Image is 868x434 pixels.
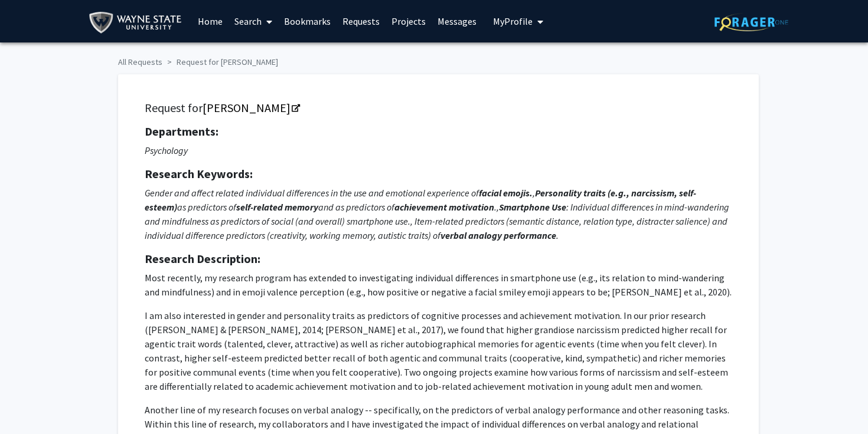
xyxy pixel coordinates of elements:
a: Projects [386,1,432,42]
strong: verbal analogy performance [440,229,556,241]
strong: facial emojis. [479,187,533,199]
img: ForagerOne Logo [714,13,788,31]
strong: Smartphone Use [499,201,566,213]
strong: self-related memory [236,201,318,213]
li: Request for [PERSON_NAME] [162,56,278,68]
a: Opens in a new tab [203,100,299,115]
a: Requests [337,1,386,42]
h5: Request for [145,101,732,115]
a: All Requests [118,57,162,67]
p: Gender and affect related individual differences in the use and emotional experience of , as pred... [145,186,732,242]
i: Psychology [145,144,188,156]
span: My Profile [493,15,533,27]
a: Search [229,1,278,42]
strong: achievement motivation [394,201,494,213]
p: I am also interested in gender and personality traits as predictors of cognitive processes and ac... [145,308,732,393]
strong: Research Keywords: [145,166,253,181]
p: Most recently, my research program has extended to investigating individual differences in smartp... [145,271,732,299]
img: Wayne State University Logo [89,9,187,36]
strong: Departments: [145,124,218,139]
a: Bookmarks [278,1,337,42]
strong: Research Description: [145,251,260,266]
iframe: Chat [9,381,50,425]
a: Home [192,1,229,42]
ol: breadcrumb [118,51,750,68]
a: Messages [432,1,482,42]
